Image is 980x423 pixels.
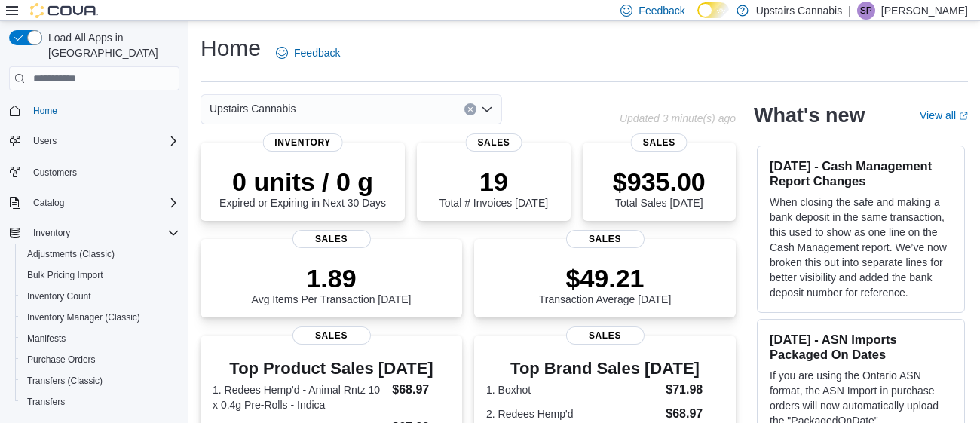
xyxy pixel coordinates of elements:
[27,102,63,120] a: Home
[21,308,179,326] span: Inventory Manager (Classic)
[15,391,185,412] button: Transfers
[270,38,346,68] a: Feedback
[539,263,672,293] p: $49.21
[639,3,684,18] span: Feedback
[486,360,724,378] h3: Top Brand Sales [DATE]
[33,167,77,179] span: Customers
[27,248,115,260] span: Adjustments (Classic)
[27,194,179,212] span: Catalog
[21,330,72,348] a: Manifests
[27,354,96,366] span: Purchase Orders
[33,227,70,239] span: Inventory
[15,244,185,265] button: Adjustments (Classic)
[15,286,185,307] button: Inventory Count
[27,269,103,281] span: Bulk Pricing Import
[697,2,729,18] input: Dark Mode
[21,266,179,284] span: Bulk Pricing Import
[565,230,644,248] span: Sales
[392,381,450,399] dd: $68.97
[881,2,968,20] p: [PERSON_NAME]
[33,197,64,209] span: Catalog
[33,105,57,117] span: Home
[27,311,140,323] span: Inventory Manager (Classic)
[27,132,63,150] button: Users
[3,100,185,121] button: Home
[959,112,968,121] svg: External link
[292,326,370,345] span: Sales
[27,194,70,212] button: Catalog
[439,167,548,197] p: 19
[3,222,185,244] button: Inventory
[219,167,386,209] div: Expired or Expiring in Next 30 Days
[27,375,103,387] span: Transfers (Classic)
[21,287,97,305] a: Inventory Count
[262,133,343,152] span: Inventory
[464,103,476,115] button: Clear input
[920,109,968,121] a: View allExternal link
[15,349,185,370] button: Purchase Orders
[857,2,875,20] div: Sean Paradis
[33,135,57,147] span: Users
[697,18,698,19] span: Dark Mode
[21,245,121,263] a: Adjustments (Classic)
[21,351,179,369] span: Purchase Orders
[620,112,736,124] p: Updated 3 minute(s) ago
[27,162,179,181] span: Customers
[21,287,179,305] span: Inventory Count
[21,266,109,284] a: Bulk Pricing Import
[15,370,185,391] button: Transfers (Classic)
[27,224,179,242] span: Inventory
[252,263,412,305] div: Avg Items Per Transaction [DATE]
[770,195,952,300] p: When closing the safe and making a bank deposit in the same transaction, this used to show as one...
[27,333,66,345] span: Manifests
[666,381,724,399] dd: $71.98
[27,396,65,408] span: Transfers
[539,263,672,305] div: Transaction Average [DATE]
[486,406,660,421] dt: 2. Redees Hemp'd
[294,45,340,60] span: Feedback
[770,158,952,189] h3: [DATE] - Cash Management Report Changes
[15,328,185,349] button: Manifests
[252,263,412,293] p: 1.89
[27,290,91,302] span: Inventory Count
[21,308,146,326] a: Inventory Manager (Classic)
[439,167,548,209] div: Total # Invoices [DATE]
[219,167,386,197] p: 0 units / 0 g
[21,351,102,369] a: Purchase Orders
[756,2,842,20] p: Upstairs Cannabis
[213,382,386,412] dt: 1. Redees Hemp'd - Animal Rntz 10 x 0.4g Pre-Rolls - Indica
[21,393,71,411] a: Transfers
[3,161,185,182] button: Customers
[210,100,296,118] span: Upstairs Cannabis
[21,245,179,263] span: Adjustments (Classic)
[754,103,865,127] h2: What's new
[292,230,370,248] span: Sales
[15,265,185,286] button: Bulk Pricing Import
[3,192,185,213] button: Catalog
[666,405,724,423] dd: $68.97
[27,164,83,182] a: Customers
[27,224,76,242] button: Inventory
[565,326,644,345] span: Sales
[848,2,851,20] p: |
[21,372,179,390] span: Transfers (Classic)
[465,133,522,152] span: Sales
[21,372,109,390] a: Transfers (Classic)
[30,3,98,18] img: Cova
[486,382,660,397] dt: 1. Boxhot
[21,393,179,411] span: Transfers
[27,132,179,150] span: Users
[15,307,185,328] button: Inventory Manager (Classic)
[3,130,185,152] button: Users
[481,103,493,115] button: Open list of options
[42,30,179,60] span: Load All Apps in [GEOGRAPHIC_DATA]
[213,360,450,378] h3: Top Product Sales [DATE]
[770,332,952,362] h3: [DATE] - ASN Imports Packaged On Dates
[613,167,706,197] p: $935.00
[201,33,261,63] h1: Home
[631,133,688,152] span: Sales
[21,330,179,348] span: Manifests
[860,2,872,20] span: SP
[27,101,179,120] span: Home
[613,167,706,209] div: Total Sales [DATE]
